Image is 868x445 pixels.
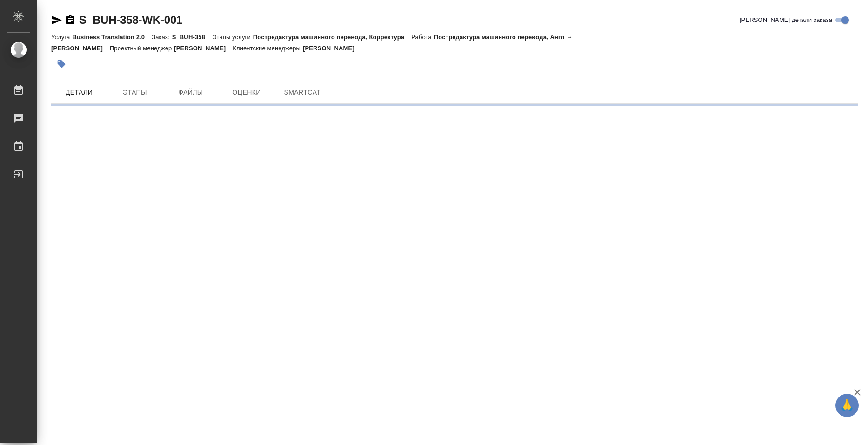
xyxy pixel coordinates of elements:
span: 🙏 [839,396,855,415]
button: Скопировать ссылку для ЯМессенджера [51,14,62,26]
p: Этапы услуги [212,34,253,41]
span: Файлы [168,87,213,98]
button: 🙏 [835,394,859,417]
p: S_BUH-358 [172,34,212,41]
p: [PERSON_NAME] [303,45,361,52]
p: Клиентские менеджеры [233,45,303,52]
a: S_BUH-358-WK-001 [79,14,182,26]
button: Добавить тэг [51,54,72,74]
p: Заказ: [152,34,172,41]
span: Детали [57,87,101,98]
p: Business Translation 2.0 [72,34,152,41]
p: Проектный менеджер [110,45,174,52]
span: Этапы [113,87,157,98]
p: Услуга [51,34,72,41]
button: Скопировать ссылку [65,14,76,26]
span: SmartCat [280,87,325,98]
p: Работа [411,34,434,41]
span: Оценки [224,87,269,98]
span: [PERSON_NAME] детали заказа [740,15,832,25]
p: [PERSON_NAME] [174,45,233,52]
p: Постредактура машинного перевода, Корректура [253,34,411,41]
